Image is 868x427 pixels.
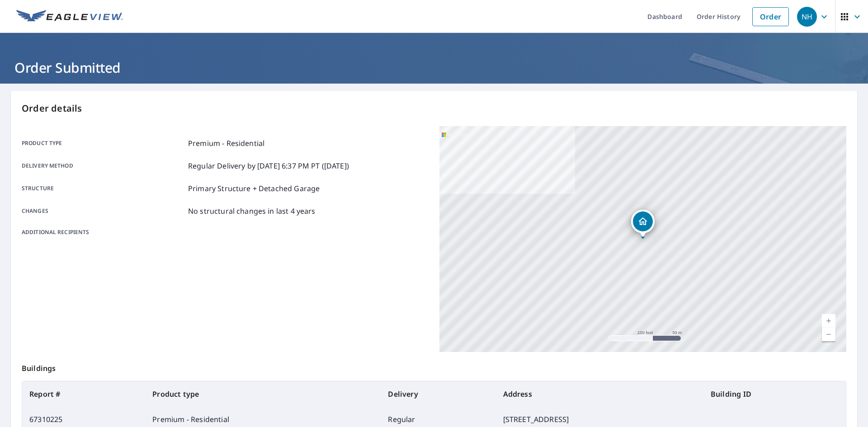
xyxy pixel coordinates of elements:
p: Premium - Residential [188,138,264,149]
div: Dropped pin, building 1, Residential property, 1909 6th St Marysville, WA 98270 [631,210,655,238]
th: Report # [22,381,145,407]
a: Order [752,7,789,26]
div: NH [797,7,817,27]
p: No structural changes in last 4 years [188,206,316,216]
p: Order details [22,102,846,115]
th: Delivery [381,381,495,407]
th: Building ID [703,381,846,407]
th: Product type [145,381,381,407]
a: Current Level 17, Zoom Out [822,328,835,341]
h1: Order Submitted [11,58,857,77]
p: Changes [22,206,184,216]
a: Current Level 17, Zoom In [822,314,835,328]
p: Product type [22,138,184,149]
p: Buildings [22,352,846,381]
p: Additional recipients [22,228,184,236]
p: Primary Structure + Detached Garage [188,183,320,194]
img: EV Logo [16,10,123,23]
p: Structure [22,183,184,194]
p: Delivery method [22,160,184,171]
p: Regular Delivery by [DATE] 6:37 PM PT ([DATE]) [188,160,349,171]
th: Address [496,381,703,407]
